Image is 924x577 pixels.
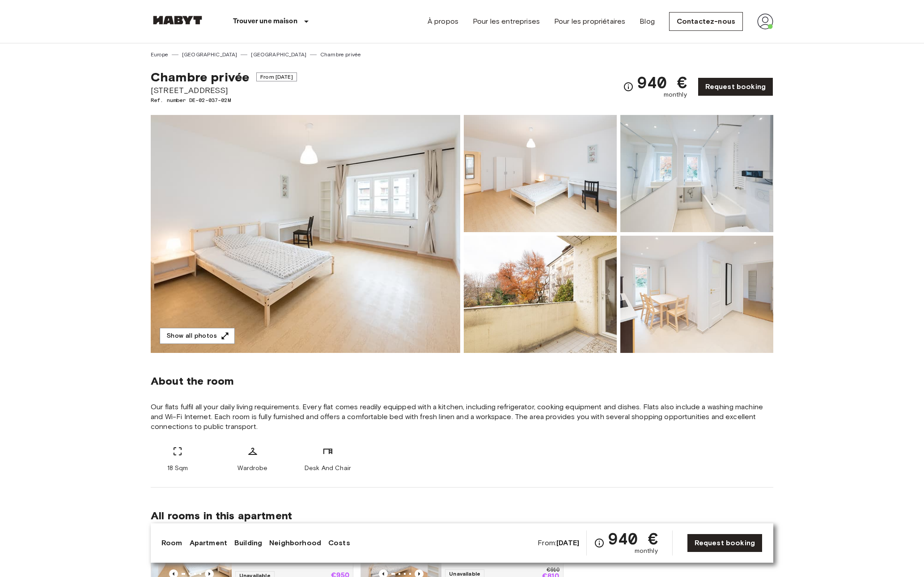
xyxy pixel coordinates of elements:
[637,74,687,90] span: 940 €
[687,534,763,552] a: Request booking
[623,81,634,92] svg: Check cost overview for full price breakdown. Please note that discounts apply to new joiners onl...
[664,90,687,99] span: monthly
[620,115,773,232] img: Picture of unit DE-02-037-02M
[640,16,655,27] a: Blog
[669,12,743,31] a: Contactez-nous
[473,16,540,27] a: Pour les entreprises
[161,538,182,548] a: Room
[251,51,306,59] a: [GEOGRAPHIC_DATA]
[151,69,249,85] span: Chambre privée
[234,538,262,548] a: Building
[757,13,773,30] img: avatar
[698,77,773,96] a: Request booking
[151,402,773,432] span: Our flats fulfil all your daily living requirements. Every flat comes readily equipped with a kit...
[182,51,237,59] a: [GEOGRAPHIC_DATA]
[151,115,460,353] img: Marketing picture of unit DE-02-037-02M
[305,464,351,473] span: Desk And Chair
[167,464,188,473] span: 18 Sqm
[464,236,617,353] img: Picture of unit DE-02-037-02M
[556,539,579,547] b: [DATE]
[320,51,361,59] a: Chambre privée
[151,85,297,96] span: [STREET_ADDRESS]
[547,568,559,573] p: €910
[151,51,168,59] a: Europe
[635,547,658,556] span: monthly
[160,328,235,344] button: Show all photos
[428,16,458,27] a: À propos
[620,236,773,353] img: Picture of unit DE-02-037-02M
[594,538,605,548] svg: Check cost overview for full price breakdown. Please note that discounts apply to new joiners onl...
[237,464,267,473] span: Wardrobe
[554,16,625,27] a: Pour les propriétaires
[151,96,297,104] span: Ref. number DE-02-037-02M
[233,16,297,27] p: Trouver une maison
[151,509,773,522] span: All rooms in this apartment
[151,16,204,25] img: Habyt
[151,374,773,388] span: About the room
[328,538,350,548] a: Costs
[190,538,227,548] a: Apartment
[538,538,579,548] span: From:
[608,530,658,547] span: 940 €
[269,538,321,548] a: Neighborhood
[464,115,617,232] img: Picture of unit DE-02-037-02M
[256,72,297,81] span: From [DATE]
